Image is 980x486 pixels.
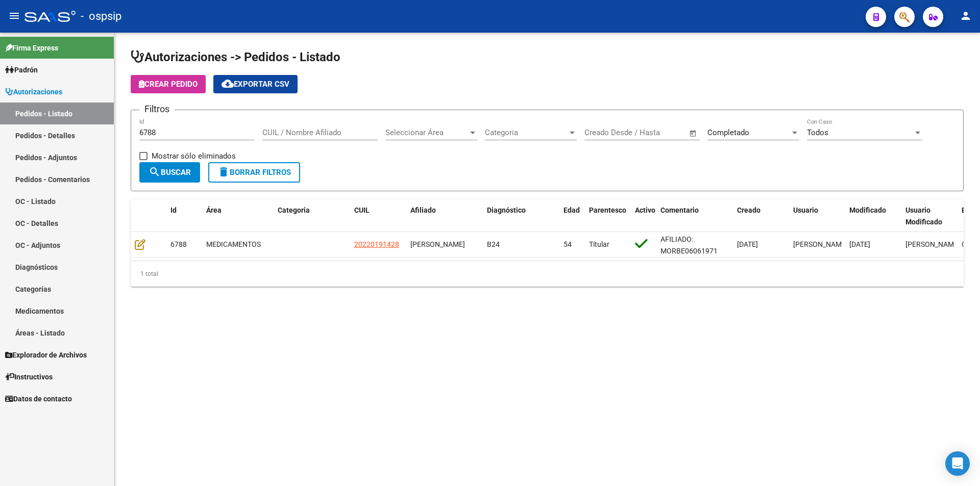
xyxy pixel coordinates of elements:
datatable-header-cell: Afiliado [406,199,483,233]
span: Seleccionar Área [385,128,468,137]
span: Categoria [278,206,310,214]
button: Open calendar [688,127,699,139]
datatable-header-cell: Creado [733,199,789,233]
span: B24 [487,240,500,248]
span: [DATE] [849,240,870,248]
span: [PERSON_NAME] [793,240,848,248]
datatable-header-cell: Id [166,199,202,233]
mat-icon: delete [217,166,230,178]
button: Buscar [139,162,200,183]
datatable-header-cell: Categoria [274,199,350,233]
span: AFILIADO: MORBE06061971 Médico Tratante: [PERSON_NAME] Teléfono: [PHONE_NUMBER]/ esposa 3794 7411... [660,235,729,360]
div: Open Intercom Messenger [945,451,970,476]
span: Firma Express [5,42,58,54]
span: MEDICAMENTOS [206,240,261,248]
span: Edad [563,206,580,214]
span: Usuario [793,206,818,214]
datatable-header-cell: Diagnóstico [483,199,559,233]
mat-icon: cloud_download [222,78,234,90]
input: End date [627,128,676,137]
span: Autorizaciones [5,86,62,97]
button: Borrar Filtros [208,162,300,183]
span: Mostrar sólo eliminados [152,150,236,162]
span: Buscar [149,168,191,177]
datatable-header-cell: Activo [631,199,656,233]
span: Padrón [5,64,38,75]
span: 54 [563,240,572,248]
span: Parentesco [589,206,626,214]
span: Completado [707,128,749,137]
span: Titular [589,240,609,248]
span: [DATE] [737,240,758,248]
datatable-header-cell: Usuario [789,199,845,233]
datatable-header-cell: Área [202,199,274,233]
span: Todos [807,128,828,137]
mat-icon: menu [8,10,20,22]
span: Crear Pedido [139,80,198,89]
datatable-header-cell: CUIL [350,199,406,233]
span: [PERSON_NAME] [410,240,465,248]
span: Creado [737,206,761,214]
datatable-header-cell: Edad [559,199,585,233]
span: [PERSON_NAME] [905,240,960,248]
datatable-header-cell: Comentario [656,199,733,233]
span: Modificado [849,206,886,214]
span: Usuario Modificado [905,206,942,226]
span: - ospsip [81,5,121,28]
span: Activo [635,206,655,214]
mat-icon: search [149,166,161,178]
span: 6788 [170,240,187,248]
h3: Filtros [139,102,175,116]
span: Comentario [660,206,699,214]
span: Categoria [485,128,568,137]
datatable-header-cell: Parentesco [585,199,631,233]
span: Explorador de Archivos [5,349,87,361]
input: Start date [584,128,618,137]
span: Instructivos [5,371,53,382]
button: Exportar CSV [213,75,298,93]
datatable-header-cell: Modificado [845,199,901,233]
span: Área [206,206,222,214]
span: Borrar Filtros [217,168,291,177]
datatable-header-cell: Usuario Modificado [901,199,958,233]
span: Exportar CSV [222,80,289,89]
mat-icon: person [960,10,972,22]
span: 20220191428 [354,240,399,248]
span: CUIL [354,206,370,214]
span: Datos de contacto [5,393,72,404]
button: Crear Pedido [131,75,206,93]
span: Afiliado [410,206,436,214]
span: Autorizaciones -> Pedidos - Listado [131,50,340,64]
div: 1 total [131,261,964,287]
span: Diagnóstico [487,206,526,214]
span: Id [170,206,177,214]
